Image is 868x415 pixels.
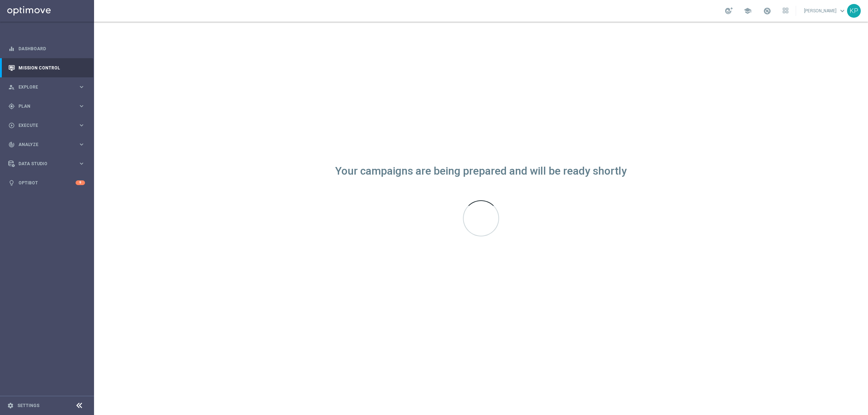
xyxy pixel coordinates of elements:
[8,46,15,52] i: equalizer
[78,141,85,148] i: keyboard_arrow_right
[8,141,15,148] i: track_changes
[18,39,85,58] a: Dashboard
[8,103,78,110] div: Plan
[8,103,85,109] button: gps_fixed Plan keyboard_arrow_right
[8,39,85,58] div: Dashboard
[744,7,752,15] span: school
[8,161,78,167] div: Data Studio
[18,123,78,128] span: Execute
[8,173,85,192] div: Optibot
[8,123,85,128] button: play_circle_outline Execute keyboard_arrow_right
[8,142,85,147] button: track_changes Analyze keyboard_arrow_right
[18,173,76,192] a: Optibot
[8,58,85,77] div: Mission Control
[78,160,85,167] i: keyboard_arrow_right
[8,122,15,129] i: play_circle_outline
[18,162,78,166] span: Data Studio
[7,402,14,409] i: settings
[8,84,15,90] i: person_search
[8,122,78,129] div: Execute
[8,180,85,186] button: lightbulb Optibot 9
[838,7,846,15] span: keyboard_arrow_down
[8,84,78,90] div: Explore
[8,84,85,90] button: person_search Explore keyboard_arrow_right
[18,85,78,89] span: Explore
[847,4,861,18] div: KP
[8,141,78,148] div: Analyze
[76,180,85,185] div: 9
[8,161,85,167] button: Data Studio keyboard_arrow_right
[8,65,85,71] button: Mission Control
[78,84,85,90] i: keyboard_arrow_right
[78,122,85,129] i: keyboard_arrow_right
[8,103,15,110] i: gps_fixed
[8,180,15,186] i: lightbulb
[335,168,627,174] div: Your campaigns are being prepared and will be ready shortly
[18,142,78,147] span: Analyze
[18,58,85,77] a: Mission Control
[17,403,39,408] a: Settings
[803,5,847,16] a: [PERSON_NAME]keyboard_arrow_down
[78,103,85,110] i: keyboard_arrow_right
[8,46,85,52] button: equalizer Dashboard
[18,104,78,108] span: Plan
